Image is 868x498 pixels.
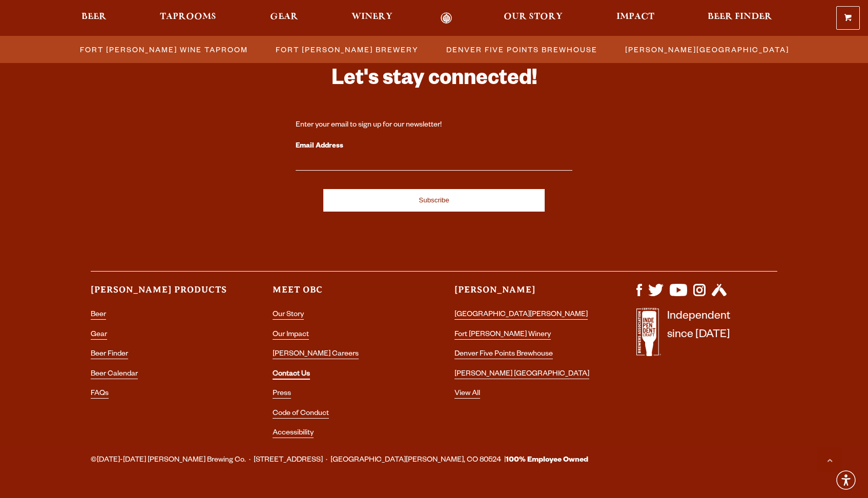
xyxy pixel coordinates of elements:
a: Odell Home [427,12,465,24]
a: Visit us on YouTube [670,291,687,299]
a: [PERSON_NAME][GEOGRAPHIC_DATA] [619,42,794,57]
a: Our Impact [273,331,309,340]
a: FAQs [91,390,109,399]
a: View All [454,390,480,399]
h3: [PERSON_NAME] [454,284,595,305]
input: Subscribe [323,189,545,212]
a: Visit us on X (formerly Twitter) [648,291,664,299]
a: Beer [75,12,113,24]
a: Fort [PERSON_NAME] Winery [454,331,551,340]
span: [PERSON_NAME][GEOGRAPHIC_DATA] [625,42,789,57]
a: Taprooms [153,12,223,24]
strong: 100% Employee Owned [506,457,588,465]
h3: [PERSON_NAME] Products [91,284,232,305]
a: Beer Calendar [91,370,138,379]
a: Accessibility [273,429,314,438]
h3: Meet OBC [273,284,414,305]
span: Winery [352,13,392,21]
a: Scroll to top [817,447,842,472]
a: Gear [91,331,107,340]
label: Email Address [296,140,572,153]
div: Enter your email to sign up for our newsletter! [296,120,572,131]
a: [GEOGRAPHIC_DATA][PERSON_NAME] [454,311,588,320]
a: Impact [610,12,661,24]
span: Beer [81,13,107,21]
a: Visit us on Instagram [693,291,706,299]
span: Fort [PERSON_NAME] Wine Taproom [80,42,248,57]
a: Our Story [273,311,304,320]
a: Fort [PERSON_NAME] Brewery [270,42,424,57]
a: Denver Five Points Brewhouse [440,42,603,57]
a: [PERSON_NAME] Careers [273,350,359,359]
a: [PERSON_NAME] [GEOGRAPHIC_DATA] [454,370,589,379]
a: Gear [263,12,305,24]
a: Beer [91,311,106,320]
a: Beer Finder [701,12,779,24]
a: Winery [345,12,399,24]
span: Our Story [504,13,563,21]
span: Beer Finder [708,13,772,21]
span: Denver Five Points Brewhouse [446,42,597,57]
span: ©[DATE]-[DATE] [PERSON_NAME] Brewing Co. · [STREET_ADDRESS] · [GEOGRAPHIC_DATA][PERSON_NAME], CO ... [91,454,588,467]
a: Our Story [497,12,569,24]
a: Contact Us [273,370,310,380]
a: Visit us on Facebook [636,291,642,299]
span: Fort [PERSON_NAME] Brewery [276,42,419,57]
p: Independent since [DATE] [667,308,730,362]
a: Beer Finder [91,350,128,359]
h3: Let's stay connected! [296,66,572,96]
a: Fort [PERSON_NAME] Wine Taproom [74,42,253,57]
span: Gear [270,13,298,21]
a: Denver Five Points Brewhouse [454,350,553,359]
span: Taprooms [160,13,216,21]
a: Visit us on Untappd [712,291,727,299]
span: Impact [616,13,654,21]
div: Accessibility Menu [835,469,857,491]
a: Code of Conduct [273,410,329,419]
a: Press [273,390,291,399]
